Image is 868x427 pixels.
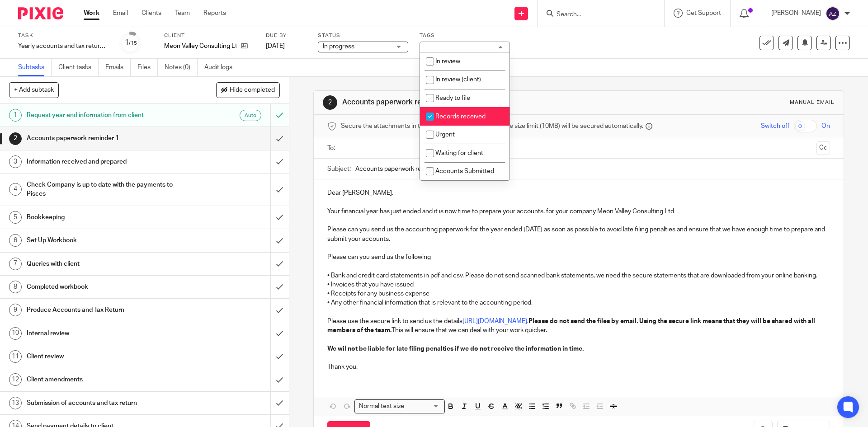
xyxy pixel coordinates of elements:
[407,402,439,411] input: Search for option
[462,318,527,324] a: [URL][DOMAIN_NAME]
[204,59,239,76] a: Audit logs
[686,10,721,16] span: Get Support
[341,122,643,131] span: Secure the attachments in this message. Files exceeding the size limit (10MB) will be secured aut...
[9,109,22,122] div: 1
[354,399,445,413] div: Search for option
[327,164,351,174] label: Subject:
[327,280,830,289] p: • Invoices that you have issued
[27,280,183,294] h1: Completed workbook
[18,32,108,39] label: Task
[327,271,830,280] p: • Bank and credit card statements in pdf and csv. Please do not send scanned bank statements, we ...
[27,155,183,169] h1: Information received and prepared
[435,113,486,120] span: Records received
[327,253,830,262] p: Please can you send us the following
[266,32,307,39] label: Due by
[9,183,22,196] div: 4
[821,122,830,131] span: On
[27,178,183,201] h1: Check Company is up to date with the payments to Pisces
[18,42,108,51] div: Yearly accounts and tax return - Automatic - January 2024
[9,82,59,98] button: + Add subtask
[216,82,280,98] button: Hide completed
[266,43,285,49] span: [DATE]
[105,59,131,76] a: Emails
[9,350,22,363] div: 11
[137,59,158,76] a: Files
[435,150,483,156] span: Waiting for client
[327,298,830,307] p: • Any other financial information that is relevant to the accounting period.
[9,304,22,316] div: 9
[27,257,183,271] h1: Queries with client
[826,6,840,21] img: svg%3E
[327,362,830,371] p: Thank you.
[9,258,22,270] div: 7
[556,11,637,19] input: Search
[18,7,63,19] img: Pixie
[771,9,821,18] p: [PERSON_NAME]
[175,9,190,18] a: Team
[27,373,183,386] h1: Client amendments
[790,99,835,106] div: Manual email
[327,346,584,352] strong: We wil not be liable for late filing penalties if we do not receive the information in time.
[435,58,460,65] span: In review
[327,317,830,335] p: Please use the secure link to send us the details . This will ensure that we can deal with your w...
[9,132,22,145] div: 2
[27,396,183,410] h1: Submission of accounts and tax return
[342,98,598,107] h1: Accounts paperwork reminder 1
[129,41,137,46] small: /15
[816,141,830,155] button: Cc
[435,168,494,174] span: Accounts Submitted
[327,289,830,298] p: • Receipts for any business expense
[327,188,830,197] p: Dear [PERSON_NAME],
[164,42,236,51] p: Meon Valley Consulting Ltd
[435,131,455,138] span: Urgent
[9,397,22,409] div: 13
[327,318,816,333] strong: Please do not send the files by email. Using the secure link means that they will be shared with ...
[125,38,137,48] div: 1
[435,95,470,101] span: Ready to file
[9,327,22,340] div: 10
[240,110,261,121] div: Auto
[761,122,789,131] span: Switch off
[230,87,275,94] span: Hide completed
[84,9,99,18] a: Work
[27,327,183,340] h1: Internal review
[113,9,128,18] a: Email
[27,303,183,317] h1: Produce Accounts and Tax Return
[357,402,406,411] span: Normal text size
[318,32,408,39] label: Status
[27,108,183,122] h1: Request year end information from client
[9,155,22,168] div: 3
[323,43,354,50] span: In progress
[323,95,337,110] div: 2
[9,281,22,293] div: 8
[327,207,830,216] p: Your financial year has just ended and it is now time to prepare your accounts. for your company ...
[27,131,183,145] h1: Accounts paperwork reminder 1
[435,76,481,83] span: In review (client)
[203,9,226,18] a: Reports
[18,59,52,76] a: Subtasks
[18,42,108,51] div: Yearly accounts and tax return - Automatic - [DATE]
[142,9,161,18] a: Clients
[27,211,183,224] h1: Bookkeeping
[164,32,255,39] label: Client
[327,144,337,153] label: To:
[27,350,183,363] h1: Client review
[9,211,22,224] div: 5
[27,234,183,247] h1: Set Up Workbook
[9,373,22,386] div: 12
[58,59,99,76] a: Client tasks
[9,234,22,247] div: 6
[327,225,830,244] p: Please can you send us the accounting paperwork for the year ended [DATE] as soon as possible to ...
[420,32,510,39] label: Tags
[165,59,198,76] a: Notes (0)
